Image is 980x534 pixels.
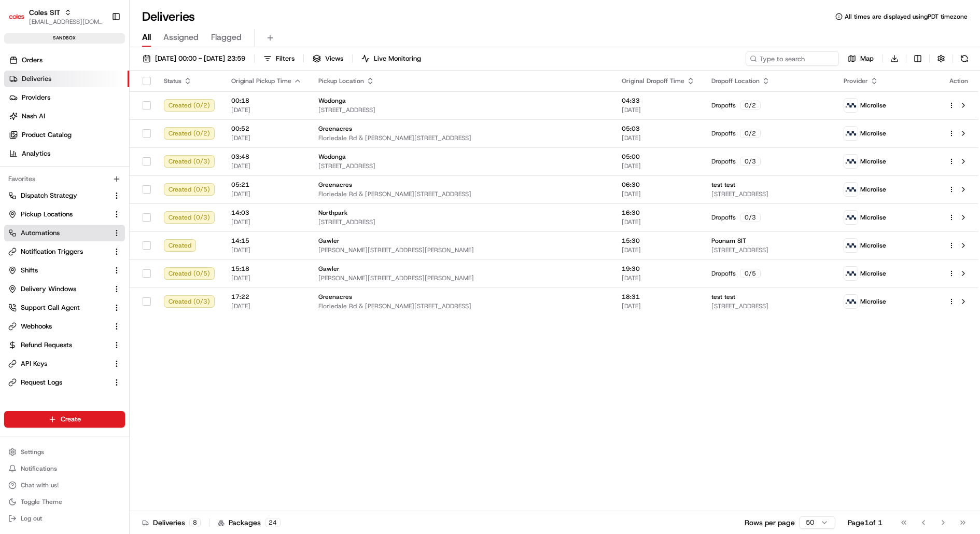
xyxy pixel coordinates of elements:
[318,134,605,142] span: Floriedale Rd & [PERSON_NAME][STREET_ADDRESS]
[711,157,736,166] span: Dropoffs
[318,293,352,301] span: Greenacres
[265,518,281,527] div: 24
[8,210,108,219] a: Pickup Locations
[318,274,605,282] span: [PERSON_NAME][STREET_ADDRESS][PERSON_NAME]
[218,517,281,528] div: Packages
[211,31,242,44] span: Flagged
[4,318,125,335] button: Webhooks
[142,8,195,25] h1: Deliveries
[4,411,125,428] button: Create
[4,127,129,143] a: Product Catalog
[860,185,886,194] span: Microlise
[4,299,125,316] button: Support Call Agent
[622,246,695,254] span: [DATE]
[4,145,129,162] a: Analytics
[318,97,346,105] span: Wodonga
[10,151,19,159] div: 📗
[4,89,129,106] a: Providers
[622,134,695,142] span: [DATE]
[622,125,695,133] span: 05:03
[848,517,883,528] div: Page 1 of 1
[6,146,83,165] a: 📗Knowledge Base
[622,106,695,114] span: [DATE]
[711,293,735,301] span: test test
[4,262,125,279] button: Shifts
[4,243,125,260] button: Notification Triggers
[860,269,886,278] span: Microlise
[711,269,736,278] span: Dropoffs
[318,209,347,217] span: Northpark
[8,303,108,312] a: Support Call Agent
[22,130,72,140] span: Product Catalog
[21,150,79,160] span: Knowledge Base
[622,237,695,245] span: 15:30
[21,191,77,200] span: Dispatch Strategy
[8,266,108,275] a: Shifts
[4,225,125,241] button: Automations
[4,495,125,509] button: Toggle Theme
[622,302,695,310] span: [DATE]
[844,211,858,224] img: microlise_logo.jpeg
[231,181,302,189] span: 05:21
[711,213,736,222] span: Dropoffs
[318,265,340,273] span: Gawler
[318,106,605,114] span: [STREET_ADDRESS]
[4,52,129,69] a: Orders
[22,112,45,121] span: Nash AI
[711,190,827,198] span: [STREET_ADDRESS]
[844,127,858,140] img: microlise_logo.jpeg
[711,129,736,138] span: Dropoffs
[746,51,839,66] input: Type to search
[8,191,108,200] a: Dispatch Strategy
[259,51,299,66] button: Filters
[622,265,695,273] span: 19:30
[163,31,199,44] span: Assigned
[4,71,129,87] a: Deliveries
[740,157,761,166] div: 0 / 3
[740,213,761,222] div: 0 / 3
[318,302,605,310] span: Floriedale Rd & [PERSON_NAME][STREET_ADDRESS]
[860,157,886,166] span: Microlise
[318,125,352,133] span: Greenacres
[8,322,108,331] a: Webhooks
[4,206,125,223] button: Pickup Locations
[711,181,735,189] span: test test
[8,8,25,25] img: Coles SIT
[21,247,83,256] span: Notification Triggers
[21,322,52,331] span: Webhooks
[231,265,302,273] span: 15:18
[21,228,60,238] span: Automations
[318,181,352,189] span: Greenacres
[844,239,858,252] img: microlise_logo.jpeg
[308,51,348,66] button: Views
[844,267,858,280] img: microlise_logo.jpeg
[231,209,302,217] span: 14:03
[231,106,302,114] span: [DATE]
[860,101,886,109] span: Microlise
[622,162,695,170] span: [DATE]
[4,374,125,391] button: Request Logs
[22,56,43,65] span: Orders
[231,246,302,254] span: [DATE]
[10,41,189,58] p: Welcome 👋
[4,461,125,476] button: Notifications
[231,134,302,142] span: [DATE]
[4,355,125,372] button: API Keys
[138,51,250,66] button: [DATE] 00:00 - [DATE] 23:59
[35,99,170,109] div: Start new chat
[711,246,827,254] span: [STREET_ADDRESS]
[21,464,57,473] span: Notifications
[73,175,125,183] a: Powered byPylon
[711,302,827,310] span: [STREET_ADDRESS]
[231,97,302,105] span: 00:18
[318,162,605,170] span: [STREET_ADDRESS]
[622,190,695,198] span: [DATE]
[29,7,60,18] span: Coles SIT
[844,99,858,112] img: microlise_logo.jpeg
[276,54,295,63] span: Filters
[860,54,874,63] span: Map
[231,218,302,226] span: [DATE]
[357,51,426,66] button: Live Monitoring
[4,108,129,125] a: Nash AI
[860,213,886,222] span: Microlise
